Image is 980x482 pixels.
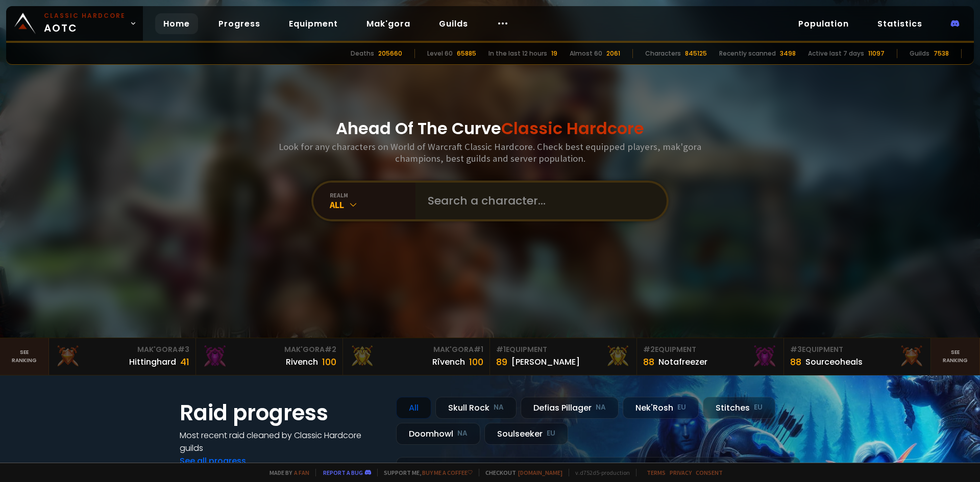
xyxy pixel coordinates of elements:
div: realm [330,191,415,199]
div: Rîvench [432,356,465,368]
a: Guilds [431,13,476,34]
div: 2061 [606,49,620,58]
div: Mak'Gora [202,344,336,355]
div: Active last 7 days [808,49,864,58]
input: Search a character... [422,183,654,219]
span: Support me, [377,469,473,476]
a: [DOMAIN_NAME] [518,469,562,476]
a: #2Equipment88Notafreezer [637,338,784,375]
a: Home [155,13,198,34]
span: Classic Hardcore [501,117,644,140]
span: # 2 [325,344,336,354]
div: Level 60 [427,49,453,58]
div: Mak'Gora [349,344,483,355]
div: 7538 [934,49,949,58]
span: # 2 [643,344,655,354]
h1: Raid progress [180,397,384,429]
div: Almost 60 [570,49,602,58]
div: All [330,199,415,211]
div: 845125 [685,49,707,58]
div: 88 [643,355,654,369]
div: 11097 [868,49,885,58]
div: Nek'Rosh [623,397,699,419]
small: NA [494,402,504,413]
div: Soulseeker [484,423,568,445]
a: #3Equipment88Sourceoheals [784,338,931,375]
div: 88 [790,355,801,369]
small: Classic Hardcore [44,11,126,20]
div: Characters [645,49,681,58]
div: Rivench [286,356,318,368]
a: Mak'Gora#2Rivench100 [196,338,343,375]
a: Seeranking [931,338,980,375]
div: Equipment [643,344,777,355]
a: Classic HardcoreAOTC [6,6,143,41]
div: Stitches [703,397,775,419]
span: # 3 [790,344,802,354]
div: Defias Pillager [521,397,619,419]
div: 100 [322,355,336,369]
div: In the last 12 hours [488,49,547,58]
h1: Ahead Of The Curve [336,116,644,141]
div: Equipment [496,344,630,355]
div: Hittinghard [129,356,176,368]
div: All [396,397,431,419]
small: EU [754,402,763,413]
span: v. d752d5 - production [569,469,630,476]
a: Mak'Gora#1Rîvench100 [343,338,490,375]
a: Privacy [670,469,692,476]
div: Deaths [351,49,374,58]
div: Guilds [910,49,929,58]
a: Consent [696,469,723,476]
div: [PERSON_NAME] [511,356,580,368]
a: a fan [294,469,309,476]
span: # 1 [496,344,506,354]
a: #1Equipment89[PERSON_NAME] [490,338,637,375]
span: # 1 [474,344,483,354]
small: NA [457,428,468,439]
a: Statistics [869,13,930,34]
a: Report a bug [323,469,363,476]
small: EU [677,402,686,413]
div: 3498 [780,49,796,58]
div: Skull Rock [435,397,517,419]
a: Mak'Gora#3Hittinghard41 [49,338,196,375]
a: See all progress [180,455,246,467]
div: 19 [551,49,557,58]
div: 100 [469,355,483,369]
span: AOTC [44,11,126,36]
a: Buy me a coffee [422,469,473,476]
a: Population [790,13,857,34]
h3: Look for any characters on World of Warcraft Classic Hardcore. Check best equipped players, mak'g... [275,141,705,164]
div: Recently scanned [719,49,776,58]
span: # 3 [178,344,189,354]
span: Made by [263,469,309,476]
div: Mak'Gora [55,344,189,355]
a: Progress [210,13,268,34]
div: Doomhowl [396,423,480,445]
small: NA [596,402,606,413]
div: Notafreezer [658,356,707,368]
h4: Most recent raid cleaned by Classic Hardcore guilds [180,429,384,454]
a: Equipment [281,13,346,34]
div: Equipment [790,344,924,355]
a: Mak'gora [358,13,419,34]
span: Checkout [479,469,562,476]
small: EU [547,428,555,439]
div: Sourceoheals [805,356,863,368]
div: 65885 [457,49,476,58]
div: 205660 [378,49,402,58]
div: 41 [180,355,189,369]
a: Terms [647,469,666,476]
div: 89 [496,355,507,369]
